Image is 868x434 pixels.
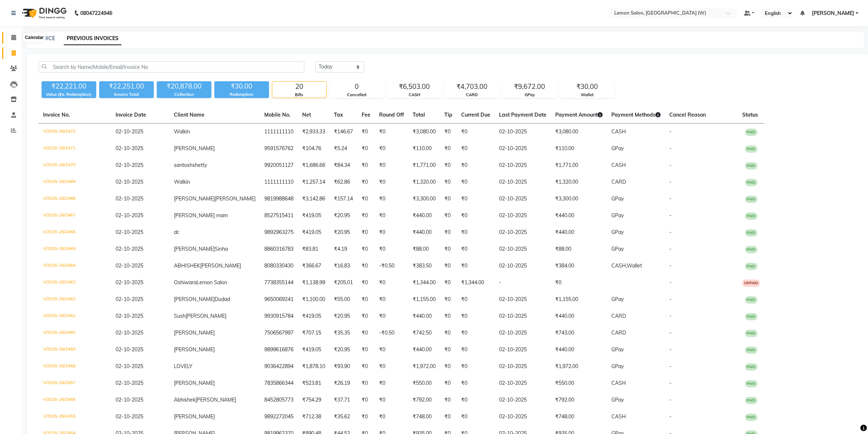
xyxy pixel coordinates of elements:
td: ₹0 [440,207,457,224]
td: 8860316783 [260,241,298,258]
td: 02-10-2025 [495,375,551,392]
div: Bills [272,92,326,98]
div: CARD [445,92,499,98]
td: 8080330430 [260,258,298,274]
span: [PERSON_NAME] [186,313,226,319]
td: 02-10-2025 [495,258,551,274]
td: 02-10-2025 [495,157,551,174]
span: Payment Amount [555,112,603,118]
td: ₹550.00 [551,375,607,392]
span: 02-10-2025 [116,313,143,319]
span: [PERSON_NAME] [174,195,215,202]
span: - [669,246,672,252]
td: ₹742.50 [408,325,440,341]
td: 9920051127 [260,157,298,174]
span: 02-10-2025 [116,229,143,235]
td: ₹0 [440,291,457,308]
span: PAID [745,246,758,253]
td: V/2025-26/2471 [39,140,111,157]
span: 02-10-2025 [116,346,143,353]
td: ₹1,344.00 [457,274,495,291]
td: ₹84.34 [330,157,357,174]
td: ₹110.00 [408,140,440,157]
span: Sinha [215,246,228,252]
div: Redemption [214,91,269,98]
span: [PERSON_NAME] [215,195,256,202]
span: PAID [745,296,758,304]
td: ₹1,878.10 [298,358,330,375]
td: ₹0 [357,140,375,157]
td: ₹0 [375,124,408,141]
td: ₹0 [440,358,457,375]
td: ₹1,320.00 [408,174,440,191]
td: ₹0 [440,325,457,341]
div: ₹30.00 [560,82,614,92]
span: CASH [611,128,626,135]
span: - [669,145,672,152]
span: Round Off [379,112,404,118]
td: ₹1,155.00 [408,291,440,308]
td: ₹4.19 [330,241,357,258]
td: ₹1,138.99 [298,274,330,291]
span: 02-10-2025 [116,279,143,286]
td: ₹0 [551,274,607,291]
div: Wallet [560,92,614,98]
td: ₹88.00 [408,241,440,258]
td: ₹0 [457,375,495,392]
div: CASH [388,92,441,98]
span: Dudad [215,296,230,302]
span: Total [413,112,425,118]
td: ₹0 [457,325,495,341]
span: GPay [611,346,624,353]
td: ₹20.95 [330,207,357,224]
td: ₹0 [440,124,457,141]
td: ₹0 [357,124,375,141]
td: ₹440.00 [408,224,440,241]
td: ₹0 [440,241,457,258]
td: ₹440.00 [551,224,607,241]
span: PAID [745,212,758,220]
td: V/2025-26/2470 [39,157,111,174]
td: ₹0 [375,241,408,258]
span: 02-10-2025 [116,145,143,152]
td: ₹1,320.00 [551,174,607,191]
td: ₹0 [440,174,457,191]
td: ₹440.00 [551,341,607,358]
span: - [669,346,672,353]
a: PREVIOUS INVOICES [64,32,121,45]
td: ₹0 [457,157,495,174]
td: ₹0 [440,274,457,291]
td: 7738355144 [260,274,298,291]
td: 1111111110 [260,174,298,191]
td: ₹0 [375,308,408,325]
span: Wallet [627,262,642,269]
td: ₹0 [457,308,495,325]
td: ₹0 [357,207,375,224]
span: Invoice Date [116,112,146,118]
span: - [669,313,672,319]
td: ₹0 [457,258,495,274]
td: ₹1,100.00 [298,291,330,308]
td: ₹0 [457,241,495,258]
td: 9899616876 [260,341,298,358]
div: ₹30.00 [214,81,269,91]
span: - [669,329,672,336]
td: V/2025-26/2458 [39,358,111,375]
td: ₹62.86 [330,174,357,191]
td: ₹0 [357,341,375,358]
td: ₹3,142.86 [298,191,330,207]
span: Fee [362,112,370,118]
span: Client Name [174,112,205,118]
span: Oshiwara [174,279,196,286]
div: ₹6,503.00 [388,82,441,92]
div: ₹4,703.00 [445,82,499,92]
div: Invoice Total [99,91,154,98]
td: ₹3,080.00 [551,124,607,141]
td: 9650069241 [260,291,298,308]
span: Mobile No. [264,112,291,118]
td: 8527515411 [260,207,298,224]
span: UNPAID [742,279,760,287]
td: 02-10-2025 [495,291,551,308]
td: ₹0 [375,358,408,375]
td: ₹0 [457,191,495,207]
